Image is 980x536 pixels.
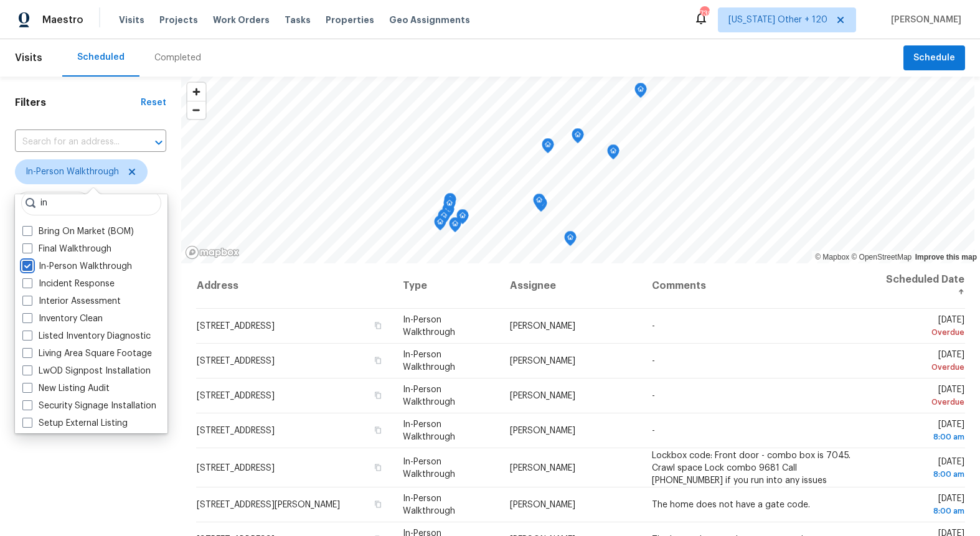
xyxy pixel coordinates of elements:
span: Zoom out [187,101,205,119]
div: Map marker [607,144,620,164]
div: Map marker [572,128,584,148]
a: Mapbox homepage [185,245,240,260]
button: Copy Address [372,461,383,473]
button: Schedule [903,45,965,71]
h1: Filters [15,96,141,109]
span: In-Person Walkthrough [403,494,455,515]
div: Scheduled [77,51,125,63]
span: In-Person Walkthrough [403,385,455,407]
span: [DATE] [883,494,964,517]
label: New Listing Audit [22,382,110,395]
div: Map marker [564,231,577,250]
div: Map marker [456,209,469,228]
span: In-Person Walkthrough [403,350,455,372]
span: Geo Assignments [389,14,470,26]
label: LwOD Signpost Installation [22,365,151,377]
span: [STREET_ADDRESS] [197,426,275,435]
span: The home does not have a gate code. [652,501,810,509]
th: Type [393,263,499,309]
label: In-Person Walkthrough [22,260,132,273]
label: Living Area Square Footage [22,347,152,360]
a: Improve this map [915,253,977,261]
span: Lockbox code: Front door - combo box is 7045. Crawl space Lock combo 9681 Call [PHONE_NUMBER] if ... [652,451,850,484]
div: Map marker [542,138,554,158]
div: Map marker [438,209,450,228]
span: [PERSON_NAME] [510,357,575,365]
a: Mapbox [815,253,849,261]
th: Comments [642,263,873,309]
span: Properties [326,14,374,26]
label: Listed Inventory Diagnostic [22,330,151,342]
div: Map marker [634,83,647,102]
div: Map marker [533,194,545,213]
div: Map marker [444,193,456,212]
span: In-Person Walkthrough [26,166,119,178]
button: Copy Address [372,390,383,401]
span: [DATE] [883,350,964,374]
th: Scheduled Date ↑ [873,263,965,309]
span: [STREET_ADDRESS] [197,463,275,472]
span: [US_STATE] Other + 120 [728,14,827,26]
th: Address [196,263,393,309]
span: [DATE] [883,457,964,480]
span: [PERSON_NAME] [886,14,961,26]
span: [STREET_ADDRESS] [197,322,275,331]
span: [DATE] [883,420,964,443]
th: Assignee [500,263,643,309]
span: In-Person Walkthrough [403,316,455,337]
div: Completed [154,52,201,64]
label: Security Signage Installation [22,400,156,412]
span: [STREET_ADDRESS][PERSON_NAME] [197,501,340,509]
span: - [652,392,655,400]
span: [STREET_ADDRESS] [197,392,275,400]
span: - [652,357,655,365]
button: Zoom out [187,101,205,119]
div: 8:00 am [883,431,964,443]
span: Visits [119,14,144,26]
span: [PERSON_NAME] [510,426,575,435]
label: Incident Response [22,278,115,290]
div: 8:00 am [883,468,964,480]
button: Copy Address [372,499,383,510]
button: Copy Address [372,355,383,366]
span: [PERSON_NAME] [510,501,575,509]
span: [DATE] [883,385,964,408]
span: [DATE] [883,316,964,339]
span: [STREET_ADDRESS] [197,357,275,365]
span: [PERSON_NAME] [510,463,575,472]
span: In-Person Walkthrough [403,420,455,441]
label: Inventory Clean [22,313,103,325]
button: Copy Address [372,425,383,436]
button: Zoom in [187,83,205,101]
div: Overdue [883,396,964,408]
button: Open [150,134,167,151]
span: Maestro [42,14,83,26]
label: Setup External Listing [22,417,128,430]
div: Map marker [442,203,455,222]
span: Tasks [285,16,311,24]
input: Search for an address... [15,133,131,152]
div: Map marker [434,215,446,235]
span: [PERSON_NAME] [510,392,575,400]
span: Projects [159,14,198,26]
span: In-Person Walkthrough [403,457,455,478]
label: Interior Assessment [22,295,121,308]
div: Reset [141,96,166,109]
div: Map marker [443,197,456,216]
span: Schedule [913,50,955,66]
span: - [652,322,655,331]
a: OpenStreetMap [851,253,912,261]
div: Map marker [535,197,547,216]
label: Bring On Market (BOM) [22,225,134,238]
span: - [652,426,655,435]
span: Work Orders [213,14,270,26]
span: [PERSON_NAME] [510,322,575,331]
canvas: Map [181,77,974,263]
div: Overdue [883,361,964,374]
div: 8:00 am [883,505,964,517]
div: 739 [700,7,709,20]
span: Visits [15,44,42,72]
button: Copy Address [372,320,383,331]
label: Final Walkthrough [22,243,111,255]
